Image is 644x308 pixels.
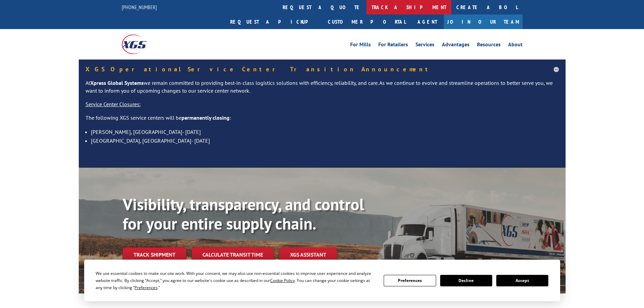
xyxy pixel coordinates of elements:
[90,79,144,86] strong: Xpress Global Systems
[86,66,559,72] h5: XGS Operational Service Center Transition Announcement
[123,194,364,234] b: Visibility, transparency, and control for your entire supply chain.
[123,247,186,262] a: Track shipment
[496,275,548,286] button: Accept
[444,15,523,29] a: Join Our Team
[225,15,323,29] a: Request a pickup
[192,247,274,262] a: Calculate transit time
[440,275,492,286] button: Decline
[91,136,559,145] li: [GEOGRAPHIC_DATA], [GEOGRAPHIC_DATA]- [DATE]
[270,278,295,283] span: Cookie Policy
[182,114,230,121] strong: permanently closing
[91,127,559,136] li: [PERSON_NAME], [GEOGRAPHIC_DATA]- [DATE]
[508,42,523,49] a: About
[411,15,444,29] a: Agent
[86,79,559,101] p: At we remain committed to providing best-in-class logistics solutions with efficiency, reliabilit...
[86,101,141,108] u: Service Center Closures:
[477,42,501,49] a: Resources
[122,4,157,10] a: [PHONE_NUMBER]
[84,260,560,301] div: Cookie Consent Prompt
[323,15,411,29] a: Customer Portal
[384,275,436,286] button: Preferences
[279,247,337,262] a: XGS ASSISTANT
[96,270,376,291] div: We use essential cookies to make our site work. With your consent, we may also use non-essential ...
[415,42,434,49] a: Services
[442,42,470,49] a: Advantages
[350,42,371,49] a: For Mills
[86,114,559,127] p: The following XGS service centers will be :
[135,285,158,290] span: Preferences
[378,42,408,49] a: For Retailers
